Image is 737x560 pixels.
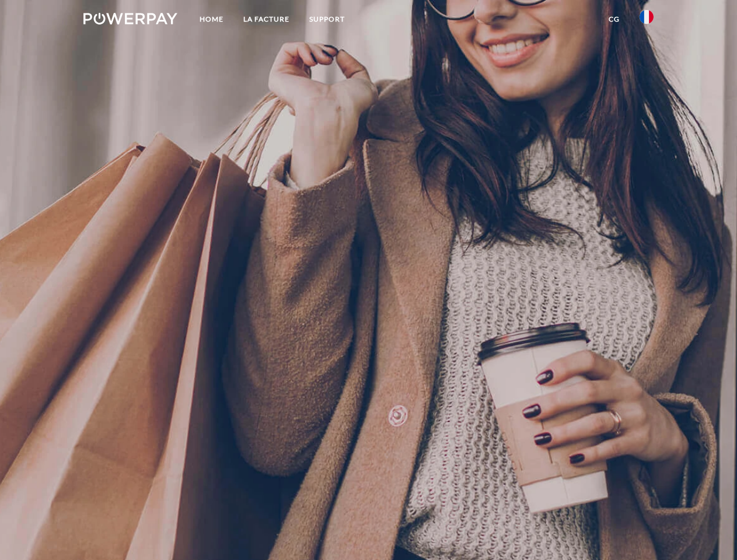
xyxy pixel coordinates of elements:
[83,13,177,24] img: logo-powerpay-white.svg
[233,9,299,30] a: LA FACTURE
[190,9,233,30] a: Home
[599,9,630,30] a: CG
[640,10,654,24] img: fr
[299,9,355,30] a: Support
